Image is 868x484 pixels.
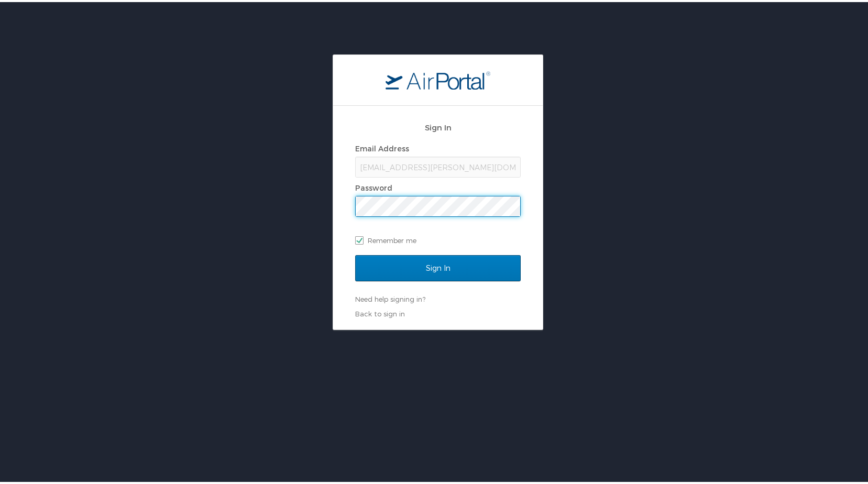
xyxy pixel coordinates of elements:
[355,119,521,131] h2: Sign In
[386,69,490,87] img: logo
[355,307,405,316] a: Back to sign in
[355,253,521,279] input: Sign In
[355,230,521,246] label: Remember me
[355,181,392,190] label: Password
[355,142,409,151] label: Email Address
[355,293,425,301] a: Need help signing in?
